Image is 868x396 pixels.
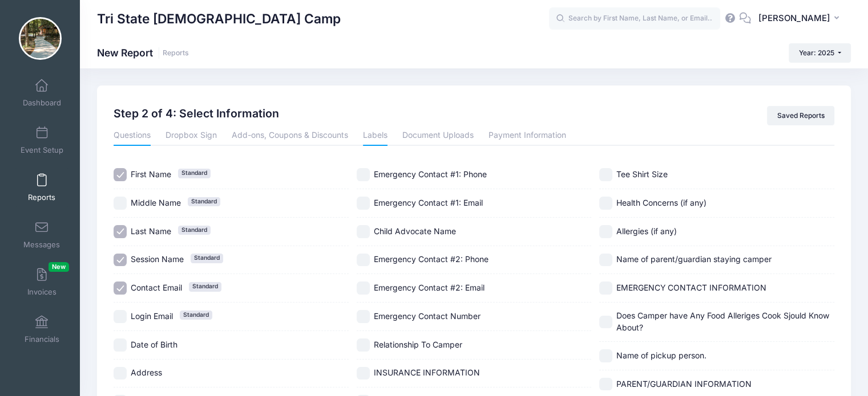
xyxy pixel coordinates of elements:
[114,225,127,238] input: Last NameStandard
[114,106,279,122] h2: Step 2 of 4: Select Information
[357,367,370,380] input: INSURANCE INFORMATION
[374,340,462,349] span: Relationship To Camper
[616,350,706,360] span: Name of pickup person.
[28,193,55,202] span: Reports
[374,169,487,179] span: Emergency Contact #1: Phone
[131,311,173,321] span: Login Email
[114,338,127,352] input: Date of Birth
[114,168,127,181] input: First NameStandard
[114,254,127,267] input: Session NameStandard
[616,169,668,179] span: Tee Shirt Size
[488,125,566,146] a: Payment Information
[751,6,851,32] button: [PERSON_NAME]
[374,311,481,321] span: Emergency Contact Number
[23,98,61,108] span: Dashboard
[599,378,612,391] input: PARENT/GUARDIAN INFORMATION
[789,43,851,63] button: Year: 2025
[178,169,211,178] span: Standard
[357,225,370,238] input: Child Advocate Name
[616,226,677,236] span: Allergies (if any)
[599,197,612,210] input: Health Concerns (if any)
[114,281,127,295] input: Contact EmailStandard
[27,287,56,297] span: Invoices
[131,283,182,292] span: Contact Email
[131,254,184,264] span: Session Name
[15,262,69,302] a: InvoicesNew
[599,168,612,181] input: Tee Shirt Size
[616,379,752,389] span: PARENT/GUARDIAN INFORMATION
[131,198,181,207] span: Middle Name
[616,311,829,332] span: Does Camper have Any Food Alleriges Cook Sjould Know About?
[15,120,69,160] a: Event Setup
[374,226,456,236] span: Child Advocate Name
[357,338,370,352] input: Relationship To Camper
[15,73,69,113] a: Dashboard
[114,125,151,146] a: Questions
[549,7,720,30] input: Search by First Name, Last Name, or Email...
[15,215,69,255] a: Messages
[374,198,483,207] span: Emergency Contact #1: Email
[97,47,189,59] h1: New Report
[19,17,62,60] img: Tri State Christian Camp
[616,198,706,207] span: Health Concerns (if any)
[374,283,485,292] span: Emergency Contact #2: Email
[232,125,348,146] a: Add-ons, Coupons & Discounts
[599,349,612,362] input: Name of pickup person.
[599,254,612,267] input: Name of parent/guardian staying camper
[15,168,69,207] a: Reports
[758,12,830,25] span: [PERSON_NAME]
[799,48,834,57] span: Year: 2025
[357,168,370,181] input: Emergency Contact #1: Phone
[599,316,612,329] input: Does Camper have Any Food Alleriges Cook Sjould Know About?
[616,283,766,292] span: EMERGENCY CONTACT INFORMATION
[374,368,480,377] span: INSURANCE INFORMATION
[363,125,387,146] a: Labels
[163,49,189,58] a: Reports
[767,106,834,125] a: Saved Reports
[15,309,69,349] a: Financials
[191,254,223,263] span: Standard
[357,281,370,295] input: Emergency Contact #2: Email
[189,282,221,291] span: Standard
[97,6,341,32] h1: Tri State [DEMOGRAPHIC_DATA] Camp
[25,334,59,344] span: Financials
[599,225,612,238] input: Allergies (if any)
[21,145,63,155] span: Event Setup
[131,169,171,179] span: First Name
[374,254,488,264] span: Emergency Contact #2: Phone
[165,125,217,146] a: Dropbox Sign
[131,368,162,377] span: Address
[114,310,127,323] input: Login EmailStandard
[357,197,370,210] input: Emergency Contact #1: Email
[23,240,60,250] span: Messages
[114,367,127,380] input: Address
[178,226,211,235] span: Standard
[131,226,171,236] span: Last Name
[357,310,370,323] input: Emergency Contact Number
[131,340,177,349] span: Date of Birth
[49,262,69,272] span: New
[114,197,127,210] input: Middle NameStandard
[188,197,220,206] span: Standard
[599,281,612,295] input: EMERGENCY CONTACT INFORMATION
[180,311,212,320] span: Standard
[402,125,474,146] a: Document Uploads
[616,254,772,264] span: Name of parent/guardian staying camper
[357,254,370,267] input: Emergency Contact #2: Phone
